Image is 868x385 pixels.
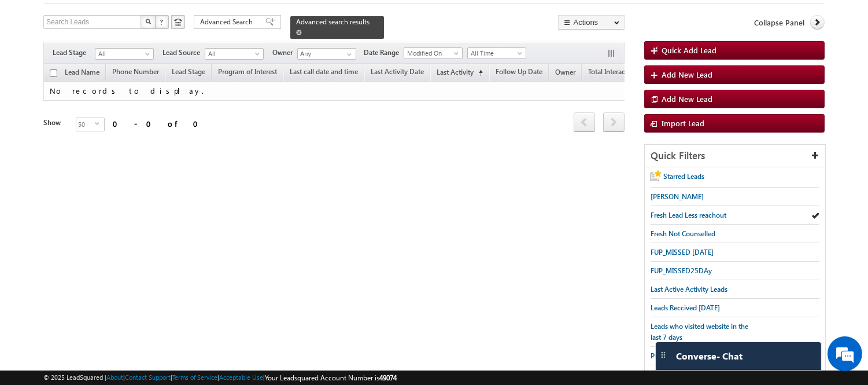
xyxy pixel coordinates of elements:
input: Check all records [50,69,57,77]
button: ? [155,15,169,29]
textarea: Type your message and hit 'Enter' [15,107,211,291]
span: Modified On [404,48,459,58]
span: prev [574,112,595,132]
a: All [95,48,154,60]
div: Quick Filters [645,145,825,167]
div: 0 - 0 of 0 [113,117,205,130]
span: Last call date and time [290,67,358,76]
span: Follow Up Date [496,67,542,76]
em: Start Chat [157,300,210,316]
button: Actions [558,15,625,30]
span: All Time [468,48,523,58]
a: About [106,373,123,381]
span: FUP_MISSED [DATE] [651,248,714,256]
img: Search [145,19,151,24]
span: next [603,112,625,132]
a: Lead Stage [166,65,211,80]
a: Phone Number [106,65,165,80]
span: Fresh Lead Less reachout [651,211,726,219]
span: Date Range [364,47,404,58]
span: 50 [76,118,95,131]
span: Starred Leads [663,172,704,181]
span: Add New Lead [662,94,712,104]
span: Quick Add Lead [662,45,716,55]
span: (sorted ascending) [474,68,483,78]
input: Type to Search [297,48,356,60]
a: Total Interacted Count [582,65,661,80]
span: Lead Source [162,47,205,58]
a: Lead Name [59,66,105,81]
div: Chat with us now [60,61,194,76]
span: Owner [272,47,297,58]
a: Last Activity Date [365,65,430,80]
div: Show [43,118,67,128]
a: Contact Support [125,373,171,381]
span: Leads who visited website in the last 7 days [651,322,748,342]
a: Last Activity(sorted ascending) [431,65,489,80]
a: Program of Interest [212,65,283,80]
span: Advanced search results [296,17,370,26]
span: Fresh Not Counselled [651,229,715,238]
a: Show All Items [341,49,355,60]
span: Phone Number [112,67,159,76]
span: Lead Stage [172,67,205,76]
span: FUP_MISSED25DAy [651,266,712,275]
span: 49074 [379,373,397,382]
span: Converse - Chat [676,351,743,361]
a: Last call date and time [284,65,364,80]
span: All [205,49,260,59]
span: © 2025 LeadSquared | | | | | [43,372,397,383]
span: Import Lead [662,118,704,128]
span: All [95,49,150,59]
span: Last Active Activity Leads [651,285,727,294]
span: select [95,121,104,126]
a: All [205,48,264,60]
a: All Time [467,47,526,59]
span: Total Interacted Count [588,67,655,76]
a: Follow Up Date [490,65,548,80]
span: POST 9PM [651,351,684,360]
a: Modified On [404,47,463,59]
img: carter-drag [659,350,668,360]
span: ? [160,17,165,27]
a: next [603,113,625,132]
span: Leads Reccived [DATE] [651,303,720,312]
a: prev [574,113,595,132]
div: Minimize live chat window [190,6,217,34]
a: Acceptable Use [219,373,263,381]
a: Terms of Service [172,373,217,381]
span: Advanced Search [200,17,256,27]
img: d_60004797649_company_0_60004797649 [20,61,49,76]
span: Program of Interest [218,67,277,76]
span: Add New Lead [662,69,712,79]
span: Collapse Panel [754,17,804,28]
span: Owner [555,68,575,76]
span: [PERSON_NAME] [651,192,704,201]
span: Your Leadsquared Account Number is [265,373,397,382]
span: Lead Stage [53,47,95,58]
